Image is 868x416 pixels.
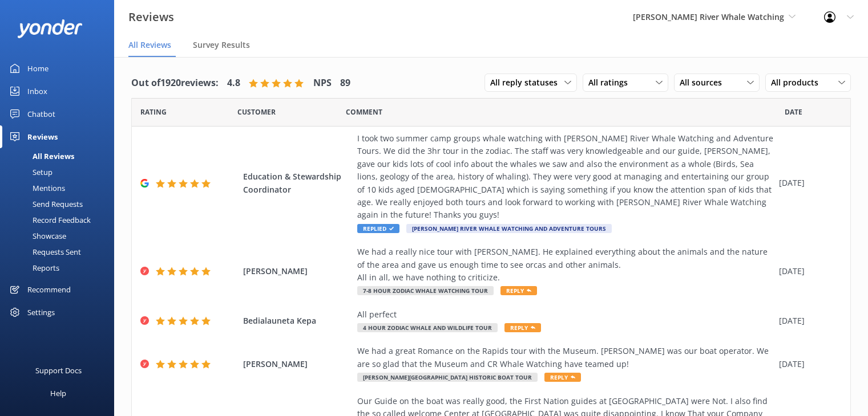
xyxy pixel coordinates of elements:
[227,76,240,91] h4: 4.8
[544,373,581,382] span: Reply
[243,315,352,327] span: Bedialauneta Kepa
[7,260,59,276] div: Reports
[7,212,114,228] a: Record Feedback
[7,180,114,196] a: Mentions
[7,244,114,260] a: Requests Sent
[7,212,91,228] div: Record Feedback
[771,76,825,89] span: All products
[50,382,66,405] div: Help
[7,148,74,164] div: All Reviews
[7,260,114,276] a: Reports
[27,125,58,148] div: Reviews
[785,107,802,117] span: Date
[243,170,352,196] span: Education & Stewardship Coordinator
[500,286,537,295] span: Reply
[17,19,83,38] img: yonder-white-logo.png
[779,358,836,370] div: [DATE]
[340,76,350,91] h4: 89
[357,308,773,321] div: All perfect
[7,228,66,244] div: Showcase
[357,345,773,370] div: We had a great Romance on the Rapids tour with the Museum. [PERSON_NAME] was our boat operator. W...
[680,76,729,89] span: All sources
[243,358,352,370] span: [PERSON_NAME]
[313,76,332,91] h4: NPS
[633,11,784,22] span: [PERSON_NAME] River Whale Watching
[357,323,498,332] span: 4 Hour Zodiac Whale and Wildlife Tour
[237,107,276,117] span: Date
[490,76,564,89] span: All reply statuses
[27,57,49,80] div: Home
[779,177,836,189] div: [DATE]
[27,278,71,301] div: Recommend
[27,301,55,324] div: Settings
[128,39,171,51] span: All Reviews
[131,76,219,91] h4: Out of 1920 reviews:
[357,246,773,284] div: We had a really nice tour with [PERSON_NAME]. He explained everything about the animals and the n...
[357,224,399,233] span: Replied
[243,265,352,278] span: [PERSON_NAME]
[7,244,81,260] div: Requests Sent
[357,132,773,222] div: I took two summer camp groups whale watching with [PERSON_NAME] River Whale Watching and Adventur...
[504,323,541,332] span: Reply
[357,286,494,295] span: 7-8 Hour Zodiac Whale Watching Tour
[7,164,53,180] div: Setup
[357,373,538,382] span: [PERSON_NAME][GEOGRAPHIC_DATA] Historic Boat Tour
[27,80,47,103] div: Inbox
[128,8,174,26] h3: Reviews
[779,315,836,327] div: [DATE]
[7,148,114,164] a: All Reviews
[588,76,635,89] span: All ratings
[7,196,83,212] div: Send Requests
[35,359,82,382] div: Support Docs
[346,107,382,117] span: Question
[27,103,55,125] div: Chatbot
[7,228,114,244] a: Showcase
[406,224,612,233] span: [PERSON_NAME] River Whale Watching and Adventure Tours
[7,196,114,212] a: Send Requests
[7,164,114,180] a: Setup
[7,180,65,196] div: Mentions
[140,107,167,117] span: Date
[193,39,250,51] span: Survey Results
[779,265,836,278] div: [DATE]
